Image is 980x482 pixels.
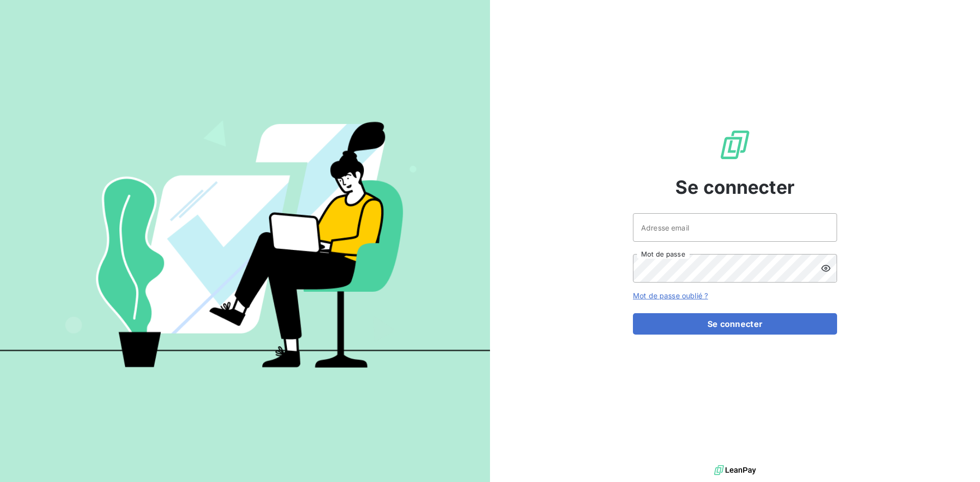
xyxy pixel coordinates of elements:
[633,313,837,335] button: Se connecter
[633,291,708,300] a: Mot de passe oublié ?
[675,173,795,201] span: Se connecter
[633,213,837,242] input: placeholder
[719,129,751,161] img: Logo LeanPay
[714,463,756,478] img: logo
